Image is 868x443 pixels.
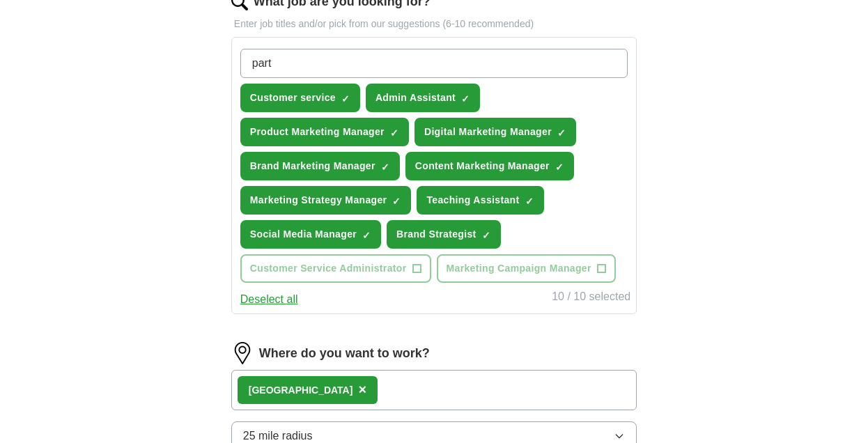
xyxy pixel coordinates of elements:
[424,125,552,139] span: Digital Marketing Manager
[555,162,564,173] span: ✓
[240,118,409,146] button: Product Marketing Manager✓
[231,342,254,364] img: location.png
[358,382,366,397] span: ×
[341,93,350,104] span: ✓
[240,186,412,215] button: Marketing Strategy Manager✓
[482,230,490,241] span: ✓
[461,93,470,104] span: ✓
[437,254,616,283] button: Marketing Campaign Manager
[240,291,298,308] button: Deselect all
[250,159,375,173] span: Brand Marketing Manager
[250,193,387,208] span: Marketing Strategy Manager
[381,162,389,173] span: ✓
[557,127,566,139] span: ✓
[240,254,431,283] button: Customer Service Administrator
[415,159,550,173] span: Content Marketing Manager
[405,152,574,180] button: Content Marketing Manager✓
[390,127,398,139] span: ✓
[426,193,519,208] span: Teaching Assistant
[250,91,336,105] span: Customer service
[392,196,401,207] span: ✓
[240,84,360,112] button: Customer service✓
[525,196,534,207] span: ✓
[362,230,371,241] span: ✓
[240,152,400,180] button: Brand Marketing Manager✓
[552,288,630,308] div: 10 / 10 selected
[375,91,456,105] span: Admin Assistant
[249,383,353,398] div: [GEOGRAPHIC_DATA]
[366,84,480,112] button: Admin Assistant✓
[417,186,543,215] button: Teaching Assistant✓
[396,227,476,242] span: Brand Strategist
[387,220,501,249] button: Brand Strategist✓
[250,125,385,139] span: Product Marketing Manager
[250,261,407,276] span: Customer Service Administrator
[414,118,576,146] button: Digital Marketing Manager✓
[250,227,357,242] span: Social Media Manager
[358,380,366,401] button: ×
[259,344,430,363] label: Where do you want to work?
[240,220,381,249] button: Social Media Manager✓
[447,261,591,276] span: Marketing Campaign Manager
[240,49,628,78] input: Type a job title and press enter
[231,17,637,31] p: Enter job titles and/or pick from our suggestions (6-10 recommended)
